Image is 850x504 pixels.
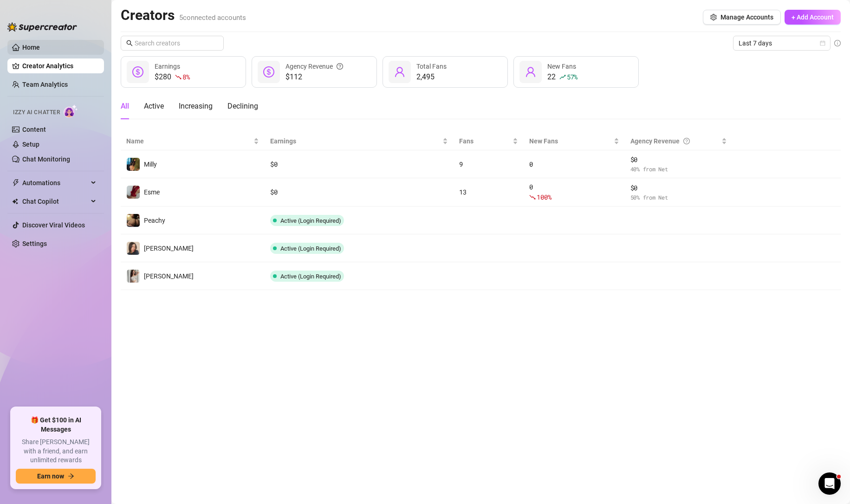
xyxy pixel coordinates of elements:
span: Chat Copilot [22,194,88,209]
span: Active (Login Required) [280,245,341,252]
span: Milly [144,161,157,168]
div: $280 [155,71,189,83]
div: $ 0 [270,187,448,197]
img: Peachy [127,214,140,227]
img: Nina [127,242,140,255]
div: $ 0 [270,159,448,169]
span: dollar-circle [263,66,274,78]
img: Nina [127,270,140,283]
span: Name [126,136,252,146]
img: Chat Copilot [12,198,18,205]
div: 0 [529,159,619,169]
a: Setup [22,141,39,148]
h2: Creators [121,6,246,24]
span: Earnings [270,136,441,146]
span: New Fans [547,63,576,70]
span: + Add Account [792,13,834,21]
span: Peachy [144,217,165,224]
span: Earnings [155,63,180,70]
span: fall [529,194,536,200]
div: 0 [529,182,619,202]
span: Last 7 days [739,36,825,50]
span: fall [175,74,182,80]
span: $ 0 [630,155,727,165]
th: Earnings [265,132,454,150]
a: Chat Monitoring [22,155,70,163]
span: Earn now [37,472,64,480]
img: Esme [127,186,140,199]
span: arrow-right [68,473,74,479]
span: info-circle [834,40,841,46]
span: setting [710,14,717,20]
span: 100 % [537,193,551,201]
span: $ 0 [630,183,727,193]
th: Fans [454,132,524,150]
button: Earn nowarrow-right [16,469,96,484]
span: question-circle [683,136,690,146]
a: Discover Viral Videos [22,221,85,229]
input: Search creators [135,38,211,48]
span: Esme [144,188,160,196]
a: Settings [22,240,47,247]
span: calendar [820,40,825,46]
div: 22 [547,71,577,83]
span: Fans [459,136,511,146]
span: New Fans [529,136,611,146]
span: 50 % from Net [630,193,727,202]
span: [PERSON_NAME] [144,245,194,252]
a: Team Analytics [22,81,68,88]
span: search [126,40,133,46]
button: + Add Account [785,10,841,25]
div: 13 [459,187,518,197]
img: logo-BBDzfeDw.svg [7,22,77,32]
span: Automations [22,175,88,190]
span: Share [PERSON_NAME] with a friend, and earn unlimited rewards [16,438,96,465]
span: 5 connected accounts [179,13,246,22]
img: Milly [127,158,140,171]
a: Creator Analytics [22,58,97,73]
img: AI Chatter [64,104,78,118]
div: Increasing [179,101,213,112]
a: Home [22,44,40,51]
span: question-circle [337,61,343,71]
span: Izzy AI Chatter [13,108,60,117]
div: Agency Revenue [285,61,343,71]
div: Declining [227,101,258,112]
span: 57 % [567,72,577,81]
div: Agency Revenue [630,136,720,146]
div: Active [144,101,164,112]
div: All [121,101,129,112]
div: 9 [459,159,518,169]
span: Active (Login Required) [280,217,341,224]
button: Manage Accounts [703,10,781,25]
span: Active (Login Required) [280,273,341,280]
span: user [525,66,536,78]
span: 40 % from Net [630,165,727,174]
span: [PERSON_NAME] [144,272,194,280]
span: Manage Accounts [720,13,773,21]
span: dollar-circle [132,66,143,78]
span: thunderbolt [12,179,19,187]
span: rise [559,74,566,80]
a: Content [22,126,46,133]
iframe: Intercom live chat [818,472,841,495]
span: $112 [285,71,343,83]
th: New Fans [524,132,624,150]
span: Total Fans [416,63,447,70]
span: user [394,66,405,78]
div: 2,495 [416,71,447,83]
span: 🎁 Get $100 in AI Messages [16,416,96,434]
span: 8 % [182,72,189,81]
th: Name [121,132,265,150]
